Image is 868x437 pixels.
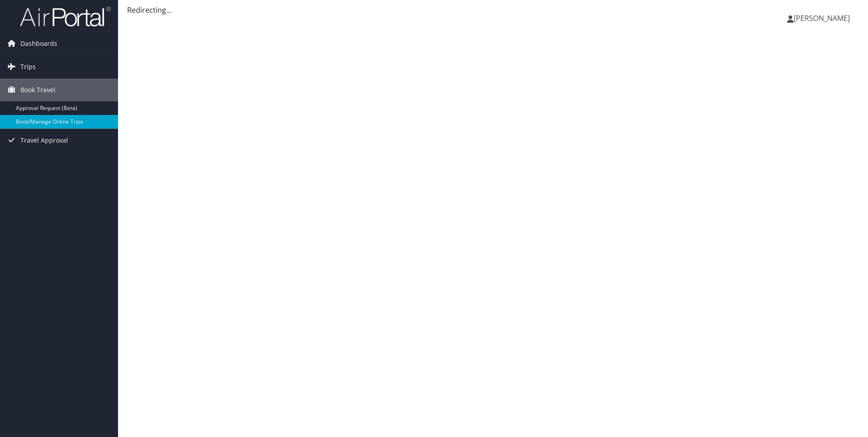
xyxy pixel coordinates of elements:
[20,79,55,101] span: Book Travel
[127,5,859,15] div: Redirecting...
[20,55,36,78] span: Trips
[20,129,68,152] span: Travel Approval
[794,13,850,23] span: [PERSON_NAME]
[20,32,57,55] span: Dashboards
[20,6,111,27] img: airportal-logo.png
[787,5,859,32] a: [PERSON_NAME]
